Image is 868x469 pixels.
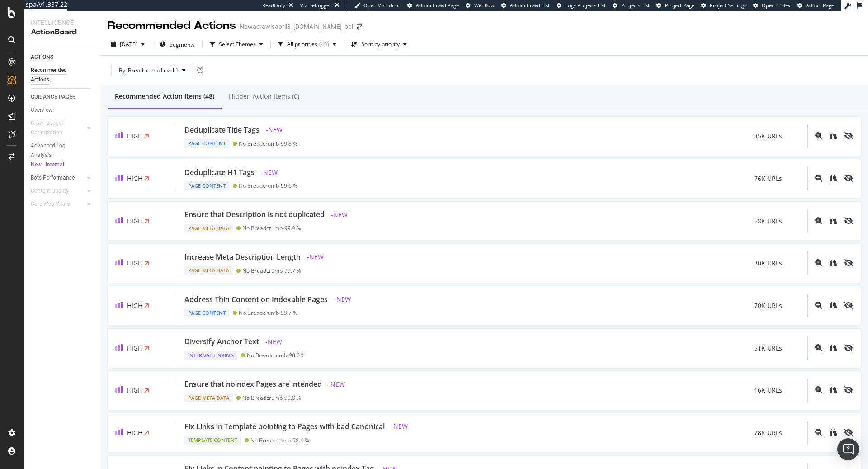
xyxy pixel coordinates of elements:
div: Nawacrawlsapril3_[DOMAIN_NAME]_bbl [240,22,353,31]
div: eye-slash [844,386,853,393]
div: Template Content [184,436,241,445]
div: All priorities [287,42,317,47]
div: Ensure that noindex Pages are intended [184,379,322,389]
span: 16K URLs [754,386,782,395]
div: Increase Meta Description Length [184,252,301,262]
span: 2025 Apr. 3rd [120,40,137,48]
div: binoculars [830,259,837,266]
a: Bots Performance [31,173,85,183]
span: 35K URLs [754,132,782,141]
a: binoculars [830,259,837,267]
div: Sort: by priority [361,42,400,47]
div: eye-slash [844,429,853,436]
span: Admin Crawl Page [416,2,459,9]
a: binoculars [830,428,837,437]
a: Advanced Log AnalysisNew - Internal [31,141,94,170]
a: Admin Crawl List [501,2,550,9]
span: By: Breadcrumb Level 1 [119,66,179,74]
span: - NEW [388,421,410,432]
div: Ensure that Description is not duplicated [184,209,325,220]
span: Project Settings [710,2,746,9]
a: binoculars [830,344,837,352]
span: - NEW [328,209,350,220]
span: Logs Projects List [565,2,606,9]
div: No Breadcrumb - 99.9 % [242,225,301,232]
span: Open Viz Editor [363,2,401,9]
div: Internal Linking [184,351,237,360]
a: Overview [31,105,94,115]
div: Fix Links in Template pointing to Pages with bad Canonical [184,422,385,432]
div: Diversify Anchor Text [184,336,259,347]
div: binoculars [830,175,837,182]
span: - NEW [331,294,354,305]
div: magnifying-glass-plus [815,175,822,182]
span: Segments [170,41,195,48]
a: Admin Page [797,2,834,9]
span: 58K URLs [754,217,782,226]
div: Deduplicate H1 Tags [184,167,255,178]
div: Core Web Vitals [31,199,70,209]
div: arrow-right-arrow-left [357,24,362,30]
span: Webflow [474,2,495,9]
div: Overview [31,105,52,115]
div: Open Intercom Messenger [837,438,859,460]
span: 70K URLs [754,301,782,310]
div: No Breadcrumb - 99.7 % [242,267,301,274]
a: Open Viz Editor [354,2,401,9]
div: Page Meta Data [184,393,233,403]
div: Hidden Action Items (0) [229,92,299,101]
a: Logs Projects List [557,2,606,9]
div: New - Internal [31,160,85,170]
span: High [127,132,142,140]
div: Crawl Budget Optimization [31,118,78,137]
div: Bots Performance [31,173,75,183]
div: binoculars [830,217,837,224]
div: magnifying-glass-plus [815,302,822,309]
span: 78K URLs [754,428,782,437]
a: Webflow [466,2,495,9]
button: All priorities(40) [274,37,340,52]
span: 30K URLs [754,259,782,268]
button: [DATE] [108,37,148,52]
a: Admin Crawl Page [407,2,459,9]
div: ActionBoard [31,27,93,38]
a: ACTIONS [31,52,94,62]
a: Recommended Actions [31,66,94,85]
a: Projects List [613,2,650,9]
span: Open in dev [762,2,791,9]
div: Select Themes [219,42,256,47]
span: High [127,217,142,225]
div: No Breadcrumb - 99.6 % [239,182,297,189]
div: binoculars [830,386,837,393]
div: Page Content [184,308,229,317]
span: 76K URLs [754,174,782,183]
span: Admin Crawl List [510,2,550,9]
button: Select Themes [206,37,267,52]
button: Segments [156,37,198,52]
a: Content Quality [31,186,85,196]
div: Content Quality [31,186,69,196]
div: eye-slash [844,302,853,309]
span: High [127,174,142,183]
div: magnifying-glass-plus [815,217,822,224]
div: binoculars [830,429,837,436]
a: Crawl Budget Optimization [31,118,85,137]
span: High [127,259,142,267]
div: ACTIONS [31,52,53,62]
span: 51K URLs [754,344,782,353]
div: eye-slash [844,132,853,139]
a: binoculars [830,132,837,140]
div: eye-slash [844,175,853,182]
div: Recommended Action Items (48) [115,92,214,101]
div: Deduplicate Title Tags [184,125,259,135]
button: By: Breadcrumb Level 1 [111,63,193,77]
span: Project Page [665,2,694,9]
a: binoculars [830,301,837,310]
div: eye-slash [844,259,853,266]
div: eye-slash [844,217,853,224]
span: Admin Page [806,2,834,9]
div: magnifying-glass-plus [815,429,822,436]
div: binoculars [830,132,837,139]
div: Page Meta Data [184,266,233,275]
div: Recommended Actions [108,18,236,33]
